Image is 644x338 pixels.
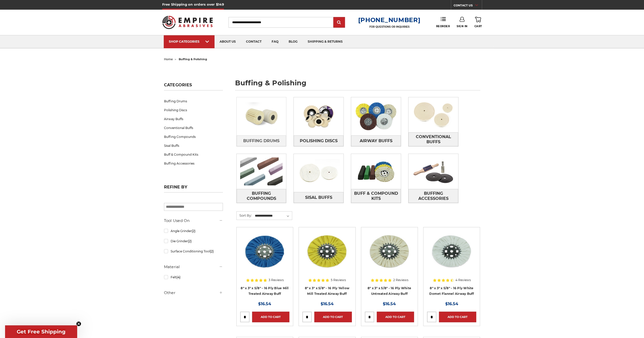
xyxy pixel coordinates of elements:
[241,35,267,48] a: contact
[258,301,271,306] span: $16.54
[474,25,482,28] span: Cart
[210,249,213,253] span: (2)
[164,123,223,132] a: Conventional Buffs
[164,218,223,224] h5: Tool Used On
[164,159,223,168] a: Buffing Accessories
[474,17,482,28] a: Cart
[17,329,65,335] span: Get Free Shipping
[164,290,223,296] h5: Other
[179,57,207,61] span: buffing & polishing
[365,231,414,271] img: 8 inch untreated airway buffing wheel
[408,132,458,146] a: Conventional Buffs
[164,247,223,256] a: Surface Conditioning Tool
[235,79,480,90] h1: buffing & polishing
[164,185,223,192] h5: Refine by
[427,231,476,271] img: 8 inch white domet flannel airway buffing wheel
[445,301,458,306] span: $16.54
[360,137,392,145] span: Airway Buffs
[162,12,213,32] img: Empire Abrasives
[237,99,286,134] img: Buffing Drums
[454,3,482,10] a: CONTACT US
[408,189,458,203] a: Buffing Accessories
[408,154,458,189] img: Buffing Accessories
[267,35,284,48] a: faq
[164,227,223,235] a: Angle Grinder
[321,301,334,306] span: $16.54
[252,312,289,322] a: Add to Cart
[169,40,209,43] div: SHOP CATEGORIES
[243,137,279,145] span: Buffing Drums
[164,264,223,270] h5: Material
[365,231,414,296] a: 8 inch untreated airway buffing wheel
[237,212,252,219] label: Sort By:
[294,192,343,203] a: Sisal Buffs
[164,115,223,123] a: Airway Buffs
[164,83,223,90] h5: Categories
[164,57,173,61] a: home
[164,106,223,115] a: Polishing Discs
[302,231,352,271] img: 8 x 3 x 5/8 airway buff yellow mill treatment
[351,189,401,203] a: Buff & Compound Kits
[377,312,414,322] a: Add to Cart
[237,189,286,203] span: Buffing Compounds
[254,212,292,220] select: Sort By:
[427,231,476,296] a: 8 inch white domet flannel airway buffing wheel
[76,321,81,326] button: Close teaser
[351,154,401,189] img: Buff & Compound Kits
[409,133,458,146] span: Conventional Buffs
[351,99,401,134] img: Airway Buffs
[300,137,338,145] span: Polishing Discs
[303,35,348,48] a: shipping & returns
[294,155,343,190] img: Sisal Buffs
[164,132,223,141] a: Buffing Compounds
[383,301,396,306] span: $16.54
[436,25,450,28] span: Reorder
[305,193,332,202] span: Sisal Buffs
[240,231,289,296] a: blue mill treated 8 inch airway buffing wheel
[214,35,241,48] a: about us
[237,135,286,146] a: Buffing Drums
[237,154,286,189] img: Buffing Compounds
[237,189,286,203] a: Buffing Compounds
[436,17,450,28] a: Reorder
[5,325,77,338] div: Get Free ShippingClose teaser
[164,237,223,246] a: Die Grinder
[164,150,223,159] a: Buff & Compound Kits
[334,18,344,28] input: Submit
[164,141,223,150] a: Sisal Buffs
[457,25,468,28] span: Sign In
[409,189,458,203] span: Buffing Accessories
[284,35,303,48] a: blog
[439,312,476,322] a: Add to Cart
[240,231,289,271] img: blue mill treated 8 inch airway buffing wheel
[164,273,223,282] a: Felt
[176,275,180,279] span: (4)
[294,135,343,146] a: Polishing Discs
[351,135,401,146] a: Airway Buffs
[302,231,352,296] a: 8 x 3 x 5/8 airway buff yellow mill treatment
[314,312,352,322] a: Add to Cart
[191,229,195,233] span: (2)
[358,16,420,24] a: [PHONE_NUMBER]
[164,97,223,106] a: Buffing Drums
[188,239,191,243] span: (2)
[358,25,420,28] p: FOR QUESTIONS OR INQUIRIES
[294,99,343,134] img: Polishing Discs
[408,97,458,132] img: Conventional Buffs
